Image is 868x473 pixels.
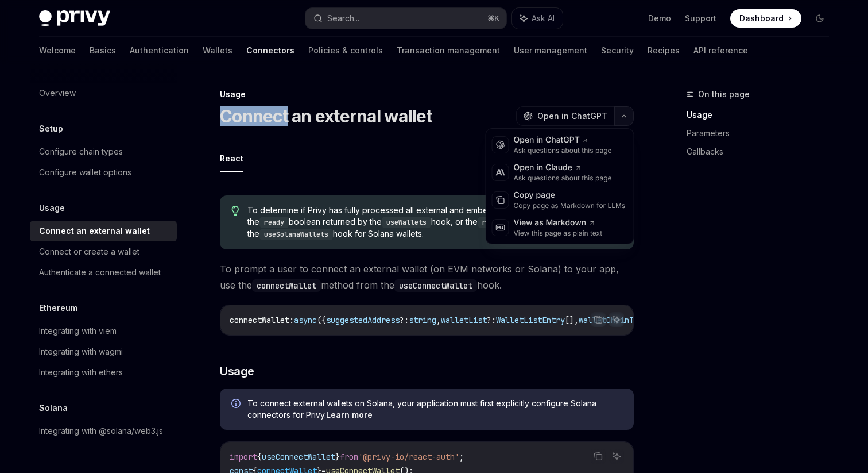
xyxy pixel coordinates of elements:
[579,315,648,325] span: walletChainType
[220,363,254,379] span: Usage
[39,366,123,379] div: Integrating with ethers
[648,37,680,64] a: Recipes
[231,399,243,410] svg: Info
[231,206,239,216] svg: Tip
[512,8,563,29] button: Ask AI
[516,106,614,126] button: Open in ChatGPT
[409,315,436,325] span: string
[90,37,116,64] a: Basics
[130,37,189,64] a: Authentication
[685,13,716,24] a: Support
[478,217,507,228] code: ready
[698,87,750,101] span: On this page
[317,315,326,325] span: ({
[294,315,317,325] span: async
[591,449,606,464] button: Copy the contents from the code block
[30,262,177,283] a: Authenticate a connected wallet
[246,37,294,64] a: Connectors
[335,452,340,462] span: }
[811,9,829,28] button: Toggle dark mode
[648,13,671,24] a: Demo
[30,141,177,162] a: Configure chain types
[257,452,262,462] span: {
[514,229,603,238] div: View this page as plain text
[326,410,373,420] a: Learn more
[459,452,464,462] span: ;
[340,452,358,462] span: from
[252,279,321,292] code: connectWallet
[39,10,110,26] img: dark logo
[514,162,612,174] div: Open in Claude
[693,37,748,64] a: API reference
[382,217,431,228] code: useWallets
[30,341,177,362] a: Integrating with wagmi
[496,315,565,325] span: WalletListEntry
[39,266,161,279] div: Authenticate a connected wallet
[30,162,177,183] a: Configure wallet options
[730,9,801,28] a: Dashboard
[39,122,63,136] h5: Setup
[609,449,624,464] button: Ask AI
[220,145,243,172] button: React
[203,37,232,64] a: Wallets
[39,301,77,315] h5: Ethereum
[591,312,606,327] button: Copy the contents from the code block
[609,312,624,327] button: Ask AI
[247,398,622,421] span: To connect external wallets on Solana, your application must first explicitly configure Solana co...
[220,106,432,126] h1: Connect an external wallet
[39,424,163,438] div: Integrating with @solana/web3.js
[565,315,579,325] span: [],
[514,201,626,210] div: Copy page as Markdown for LLMs
[220,89,634,100] div: Usage
[436,315,441,325] span: ,
[39,245,139,259] div: Connect or create a wallet
[259,217,289,228] code: ready
[601,37,634,64] a: Security
[397,37,500,64] a: Transaction management
[220,261,634,293] span: To prompt a user to connect an external wallet (on EVM networks or Solana) to your app, use the m...
[262,452,335,462] span: useConnectWallet
[39,224,150,238] div: Connect an external wallet
[30,421,177,441] a: Integrating with @solana/web3.js
[305,8,506,29] button: Search...⌘K
[739,13,784,24] span: Dashboard
[39,324,117,338] div: Integrating with viem
[514,37,587,64] a: User management
[39,145,123,159] div: Configure chain types
[30,241,177,262] a: Connect or create a wallet
[39,201,65,215] h5: Usage
[687,124,838,143] a: Parameters
[39,166,131,179] div: Configure wallet options
[259,229,333,240] code: useSolanaWallets
[487,315,496,325] span: ?:
[514,190,626,201] div: Copy page
[289,315,294,325] span: :
[394,279,477,292] code: useConnectWallet
[39,345,123,359] div: Integrating with wagmi
[514,174,612,183] div: Ask questions about this page
[30,83,177,103] a: Overview
[687,106,838,124] a: Usage
[358,452,459,462] span: '@privy-io/react-auth'
[400,315,409,325] span: ?:
[39,401,68,415] h5: Solana
[532,13,555,24] span: Ask AI
[514,134,612,146] div: Open in ChatGPT
[30,221,177,241] a: Connect an external wallet
[441,315,487,325] span: walletList
[537,110,607,122] span: Open in ChatGPT
[230,452,257,462] span: import
[39,86,76,100] div: Overview
[30,321,177,341] a: Integrating with viem
[308,37,383,64] a: Policies & controls
[30,362,177,383] a: Integrating with ethers
[514,146,612,155] div: Ask questions about this page
[247,205,622,240] span: To determine if Privy has fully processed all external and embedded EVM wallet connections, use t...
[326,315,400,325] span: suggestedAddress
[230,315,289,325] span: connectWallet
[687,143,838,161] a: Callbacks
[487,14,499,23] span: ⌘ K
[327,11,359,25] div: Search...
[39,37,76,64] a: Welcome
[514,217,603,229] div: View as Markdown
